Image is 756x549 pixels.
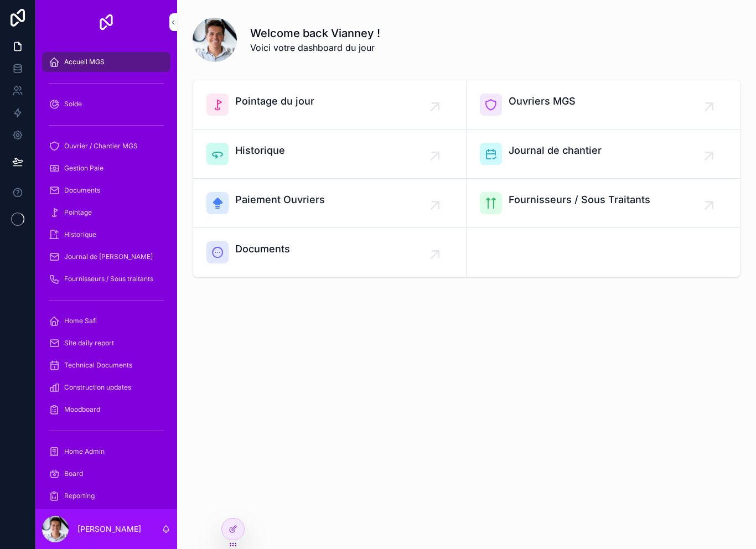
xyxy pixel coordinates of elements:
[64,230,96,239] span: Historique
[42,486,170,506] a: Reporting
[42,400,170,419] a: Moodboard
[97,13,115,31] img: App logo
[250,25,380,41] h1: Welcome back Vianney !
[64,164,103,173] span: Gestion Paie
[64,142,138,151] span: Ouvrier / Chantier MGS
[42,311,170,331] a: Home Safi
[42,442,170,462] a: Home Admin
[250,41,380,54] span: Voici votre dashboard du jour
[235,241,290,257] span: Documents
[64,405,100,414] span: Moodboard
[193,80,467,130] a: Pointage du jour
[35,44,177,509] div: scrollable content
[64,361,132,370] span: Technical Documents
[42,52,170,72] a: Accueil MGS
[42,225,170,245] a: Historique
[42,333,170,353] a: Site daily report
[235,143,285,158] span: Historique
[77,524,141,535] p: [PERSON_NAME]
[64,469,83,478] span: Board
[42,158,170,178] a: Gestion Paie
[64,447,105,456] span: Home Admin
[42,377,170,397] a: Construction updates
[42,269,170,289] a: Fournisseurs / Sous traitants
[509,143,602,158] span: Journal de chantier
[467,80,740,130] a: Ouvriers MGS
[193,130,467,179] a: Historique
[193,228,467,277] a: Documents
[42,247,170,267] a: Journal de [PERSON_NAME]
[235,94,314,109] span: Pointage du jour
[64,208,92,217] span: Pointage
[64,383,131,392] span: Construction updates
[42,203,170,222] a: Pointage
[467,179,740,228] a: Fournisseurs / Sous Traitants
[64,339,114,348] span: Site daily report
[64,252,153,261] span: Journal de [PERSON_NAME]
[42,94,170,114] a: Solde
[42,180,170,200] a: Documents
[467,130,740,179] a: Journal de chantier
[64,317,97,325] span: Home Safi
[64,100,82,108] span: Solde
[235,192,325,208] span: Paiement Ouvriers
[42,464,170,484] a: Board
[509,94,576,109] span: Ouvriers MGS
[509,192,650,208] span: Fournisseurs / Sous Traitants
[42,136,170,156] a: Ouvrier / Chantier MGS
[64,491,95,500] span: Reporting
[193,179,467,228] a: Paiement Ouvriers
[64,58,105,66] span: Accueil MGS
[64,186,100,195] span: Documents
[42,355,170,375] a: Technical Documents
[64,274,153,283] span: Fournisseurs / Sous traitants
